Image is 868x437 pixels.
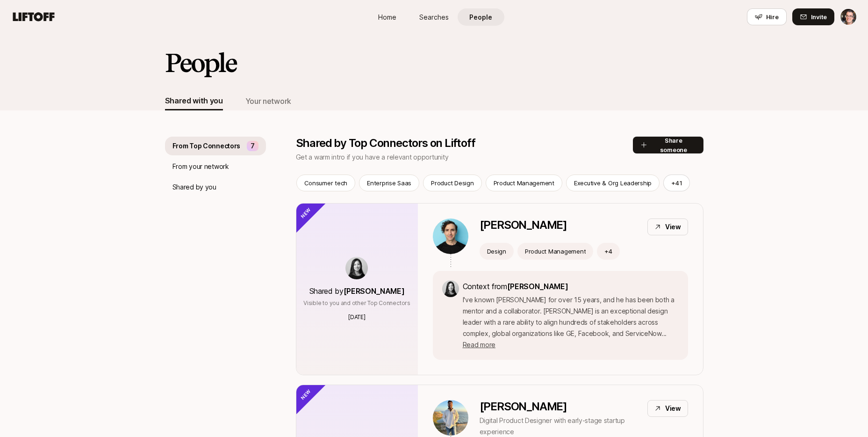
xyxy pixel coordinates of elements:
span: Invite [811,12,827,22]
img: 96d2a0e4_1874_4b12_b72d_b7b3d0246393.jpg [433,218,468,254]
a: People [458,8,504,26]
p: Design [487,247,506,256]
img: a6da1878_b95e_422e_bba6_ac01d30c5b5f.jpg [442,280,459,297]
p: Shared by Top Connectors on Liftoff [296,137,633,150]
button: Hire [747,8,787,25]
p: [PERSON_NAME] [480,400,640,413]
p: Product Design [431,178,473,188]
p: Shared by [309,285,405,297]
p: 7 [251,140,255,152]
a: Searches [411,8,458,26]
span: Home [378,12,396,22]
img: a6da1878_b95e_422e_bba6_ac01d30c5b5f.jpg [345,257,368,279]
p: Product Management [525,247,586,256]
p: From Top Connectors [172,140,241,152]
div: Shared with you [165,95,223,107]
p: [PERSON_NAME] [480,218,567,232]
span: [PERSON_NAME] [507,282,568,291]
p: I've known [PERSON_NAME] for over 15 years, and he has been both a mentor and a collaborator. [PE... [463,294,679,350]
button: +41 [663,175,690,191]
a: Home [364,8,411,26]
h2: People [165,49,236,77]
p: Enterprise Saas [367,178,411,188]
p: Context from [463,280,679,292]
div: Your network [245,95,291,107]
p: Consumer tech [304,178,348,188]
span: Hire [766,12,779,22]
p: [DATE] [348,313,366,321]
p: View [665,221,681,233]
span: People [469,12,492,22]
button: Shared with you [165,92,223,110]
div: New [280,369,327,415]
div: New [280,188,327,234]
p: Get a warm intro if you have a relevant opportunity [296,152,633,163]
button: +4 [597,243,620,260]
span: [PERSON_NAME] [344,286,405,296]
p: Product Management [494,178,554,188]
span: Read more [463,341,495,349]
p: Shared by you [172,182,216,193]
img: Eric Smith [840,9,856,25]
span: Searches [419,12,449,22]
p: View [665,403,681,414]
p: Executive & Org Leadership [574,178,652,188]
img: 2e5c13dd_5487_4ead_b453_9670a157f0ff.jpg [433,400,468,436]
button: Your network [245,92,291,110]
button: Eric Smith [840,8,857,25]
p: Visible to you and other Top Connectors [303,299,410,307]
a: Shared by[PERSON_NAME]Visible to you and other Top Connectors[DATE][PERSON_NAME]ViewDesignProduct... [296,203,703,375]
button: Share someone [633,137,703,153]
p: From your network [172,161,229,172]
button: Invite [792,8,834,25]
